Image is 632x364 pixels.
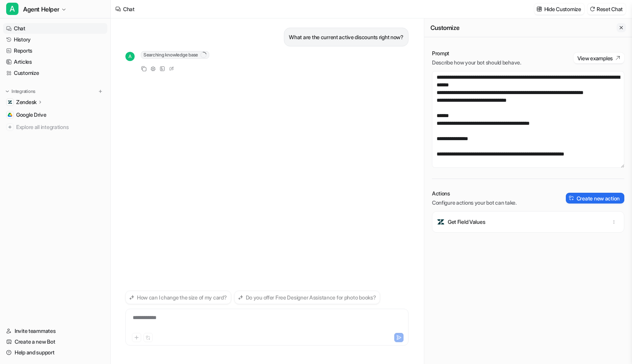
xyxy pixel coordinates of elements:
[432,50,521,57] p: Prompt
[125,52,135,61] span: A
[3,68,107,78] a: Customize
[432,199,517,207] p: Configure actions your bot can take.
[3,122,107,132] a: Explore all integrations
[3,23,107,34] a: Chat
[5,89,10,94] img: expand menu
[16,121,104,133] span: Explore all integrations
[3,34,107,45] a: History
[432,190,517,197] p: Actions
[12,88,35,94] p: Integrations
[234,291,380,304] button: Do you offer Free Designer Assistance for photo books?
[587,3,626,15] button: Reset Chat
[448,218,485,226] p: Get Field Values
[16,98,37,106] p: Zendesk
[3,336,107,347] a: Create a new Bot
[437,218,445,226] img: Get Field Values icon
[569,195,574,201] img: create-action-icon.svg
[432,59,521,66] p: Describe how your bot should behave.
[6,123,14,131] img: explore all integrations
[23,4,59,15] span: Agent Helper
[123,5,135,13] div: Chat
[6,3,18,15] span: A
[617,23,626,32] button: Close flyout
[544,5,581,13] p: Hide Customize
[8,113,12,117] img: Google Drive
[3,88,38,95] button: Integrations
[125,291,231,304] button: How can I change the size of my card?
[289,33,404,42] p: What are the current active discounts right now?
[534,3,584,15] button: Hide Customize
[574,53,624,63] button: View examples
[590,6,595,12] img: reset
[8,100,12,104] img: Zendesk
[537,6,542,12] img: customize
[16,111,47,119] span: Google Drive
[430,24,459,31] h2: Customize
[3,109,107,120] a: Google DriveGoogle Drive
[3,347,107,358] a: Help and support
[98,89,103,94] img: menu_add.svg
[3,326,107,336] a: Invite teammates
[566,193,624,204] button: Create new action
[3,45,107,56] a: Reports
[141,51,209,59] span: Searching knowledge base
[3,56,107,67] a: Articles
